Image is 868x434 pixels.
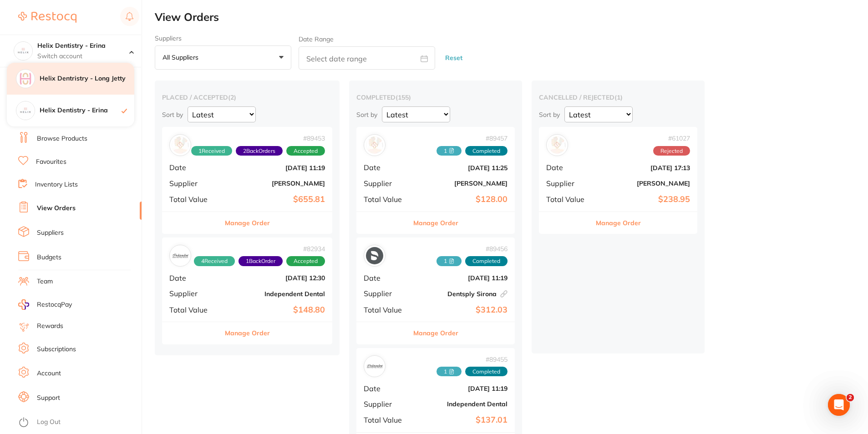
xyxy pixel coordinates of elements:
[437,356,508,363] span: # 89455
[364,289,409,298] span: Supplier
[172,136,189,154] img: Henry Schein Halas
[364,306,409,314] span: Total Value
[437,146,462,156] span: Received
[162,237,332,344] div: Independent Dental#829344Received1BackOrderAcceptedDate[DATE] 12:30SupplierIndependent DentalTota...
[18,12,76,23] img: Restocq Logo
[37,228,64,237] a: Suppliers
[596,212,641,234] button: Manage Order
[599,164,690,172] b: [DATE] 17:13
[191,135,325,142] span: # 89453
[37,277,53,286] a: Team
[18,7,76,28] a: Restocq Logo
[40,74,134,83] h4: Helix Dentristry - Long Jetty
[364,384,409,393] span: Date
[225,322,270,344] button: Manage Order
[172,247,189,264] img: Independent Dental
[356,93,515,101] h2: completed ( 155 )
[226,305,325,315] b: $148.80
[14,42,32,60] img: Helix Dentistry - Erina
[465,256,508,266] span: Completed
[194,245,325,252] span: # 82934
[364,195,409,203] span: Total Value
[226,274,325,282] b: [DATE] 12:30
[169,306,219,314] span: Total Value
[364,163,409,172] span: Date
[299,35,334,43] label: Date Range
[416,180,508,187] b: [PERSON_NAME]
[35,180,78,189] a: Inventory Lists
[356,111,377,119] p: Sort by
[539,111,560,119] p: Sort by
[364,400,409,408] span: Supplier
[599,180,690,187] b: [PERSON_NAME]
[37,52,129,61] p: Switch account
[37,134,87,143] a: Browse Products
[653,135,690,142] span: # 61027
[539,93,697,101] h2: cancelled / rejected ( 1 )
[37,253,61,262] a: Budgets
[226,195,325,204] b: $655.81
[169,163,219,172] span: Date
[416,305,508,315] b: $312.03
[828,394,850,416] iframe: Intercom live chat
[546,163,592,172] span: Date
[599,195,690,204] b: $238.95
[18,299,72,310] a: RestocqPay
[847,394,854,401] span: 2
[286,256,325,266] span: Accepted
[169,179,219,187] span: Supplier
[37,322,63,331] a: Rewards
[413,212,458,234] button: Manage Order
[416,274,508,282] b: [DATE] 11:19
[226,290,325,298] b: Independent Dental
[366,358,383,375] img: Independent Dental
[18,299,29,310] img: RestocqPay
[546,179,592,187] span: Supplier
[548,136,566,154] img: Adam Dental
[37,418,61,427] a: Log Out
[225,212,270,234] button: Manage Order
[191,146,232,156] span: Received
[155,35,291,42] label: Suppliers
[416,385,508,392] b: [DATE] 11:19
[18,415,139,430] button: Log Out
[416,290,508,298] b: Dentsply Sirona
[155,45,291,70] button: All suppliers
[194,256,235,266] span: Received
[226,164,325,172] b: [DATE] 11:19
[236,146,283,156] span: Back orders
[169,195,219,203] span: Total Value
[437,256,462,266] span: Received
[37,345,76,354] a: Subscriptions
[465,146,508,156] span: Completed
[437,245,508,252] span: # 89456
[366,136,383,154] img: Henry Schein Halas
[465,367,508,377] span: Completed
[364,179,409,187] span: Supplier
[37,369,61,378] a: Account
[413,322,458,344] button: Manage Order
[653,146,690,156] span: Rejected
[16,101,35,120] img: Helix Dentistry - Erina
[364,416,409,424] span: Total Value
[364,274,409,282] span: Date
[37,41,129,50] h4: Helix Dentistry - Erina
[416,415,508,425] b: $137.01
[416,164,508,172] b: [DATE] 11:25
[416,400,508,408] b: Independent Dental
[162,111,183,119] p: Sort by
[366,247,383,264] img: Dentsply Sirona
[16,70,35,88] img: Helix Dentristry - Long Jetty
[37,394,60,403] a: Support
[226,180,325,187] b: [PERSON_NAME]
[169,289,219,298] span: Supplier
[37,204,76,213] a: View Orders
[37,300,72,309] span: RestocqPay
[442,46,465,70] button: Reset
[437,367,462,377] span: Received
[40,106,122,115] h4: Helix Dentistry - Erina
[155,11,868,24] h2: View Orders
[162,127,332,234] div: Henry Schein Halas#894531Received2BackOrdersAcceptedDate[DATE] 11:19Supplier[PERSON_NAME]Total Va...
[299,46,435,70] input: Select date range
[239,256,283,266] span: Back orders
